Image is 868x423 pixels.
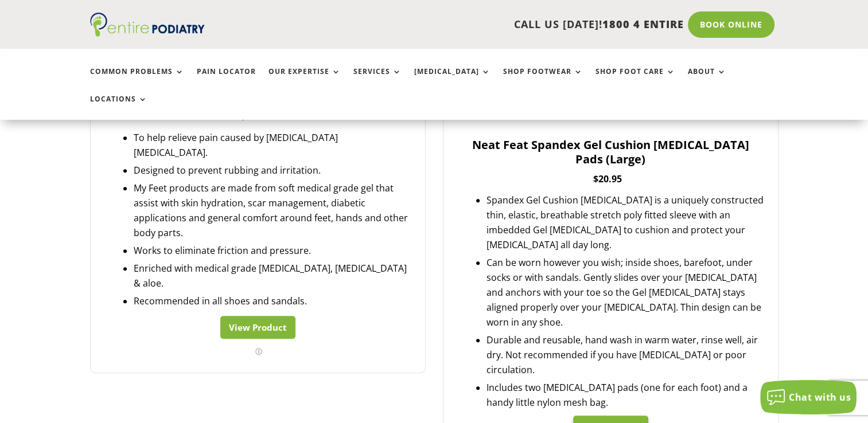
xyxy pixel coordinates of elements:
[503,68,583,92] a: Shop Footwear
[486,255,764,330] li: Can be worn however you wish; inside shoes, barefoot, under socks or with sandals. Gently slides ...
[249,17,684,32] p: CALL US [DATE]!
[486,193,764,252] li: Spandex Gel Cushion [MEDICAL_DATA] is a uniquely constructed thin, elastic, breathable stretch po...
[90,13,205,37] img: logo (1)
[353,68,402,92] a: Services
[134,130,411,160] li: To help relieve pain caused by [MEDICAL_DATA] [MEDICAL_DATA].
[688,11,774,38] a: Book Online
[688,68,726,92] a: About
[486,380,764,410] li: Includes two [MEDICAL_DATA] pads (one for each foot) and a handy little nylon mesh bag.
[593,173,622,185] span: $20.95
[414,68,491,92] a: [MEDICAL_DATA]
[789,391,851,404] span: Chat with us
[220,316,295,339] a: View Product
[134,293,411,308] li: Recommended in all shoes and sandals.
[90,68,184,92] a: Common Problems
[268,68,341,92] a: Our Expertise
[595,68,675,92] a: Shop Foot Care
[486,332,764,377] li: Durable and reusable, hand wash in warm water, rinse well, air dry. Not recommended if you have [...
[458,138,764,166] a: Neat Feat Spandex Gel Cushion [MEDICAL_DATA] Pads (Large)
[90,28,205,39] a: Entire Podiatry
[90,95,147,120] a: Locations
[134,181,411,240] li: My Feet products are made from soft medical grade gel that assist with skin hydration, scar manag...
[134,243,411,258] li: Works to eliminate friction and pressure.
[197,68,256,92] a: Pain Locator
[134,163,411,178] li: Designed to prevent rubbing and irritation.
[134,261,411,291] li: Enriched with medical grade [MEDICAL_DATA], [MEDICAL_DATA] & aloe.
[602,17,684,31] span: 1800 4 ENTIRE
[760,380,857,414] button: Chat with us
